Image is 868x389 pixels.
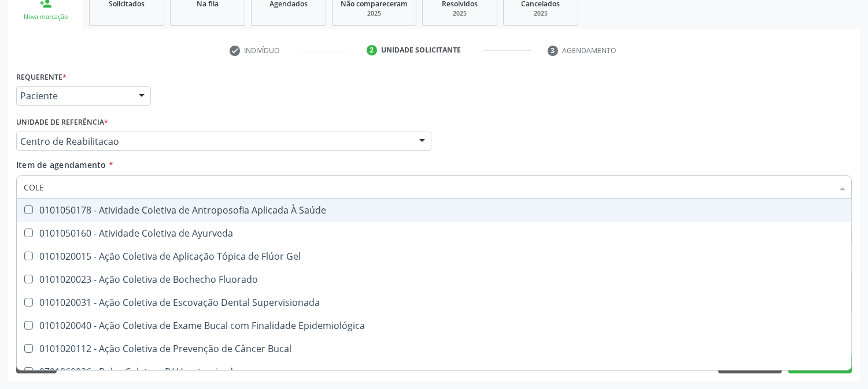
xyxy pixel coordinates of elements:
div: Nova marcação [16,13,75,21]
span: Paciente [20,90,127,102]
span: Centro de Reabilitacao [20,136,408,147]
span: Item de agendamento [16,159,106,170]
label: Unidade de referência [16,114,108,132]
div: Unidade solicitante [381,45,461,55]
div: 2025 [341,9,408,18]
input: Buscar por procedimentos [24,175,833,199]
label: Requerente [16,68,67,86]
div: 2025 [512,9,570,18]
div: 2 [367,45,377,55]
div: 2025 [431,9,489,18]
